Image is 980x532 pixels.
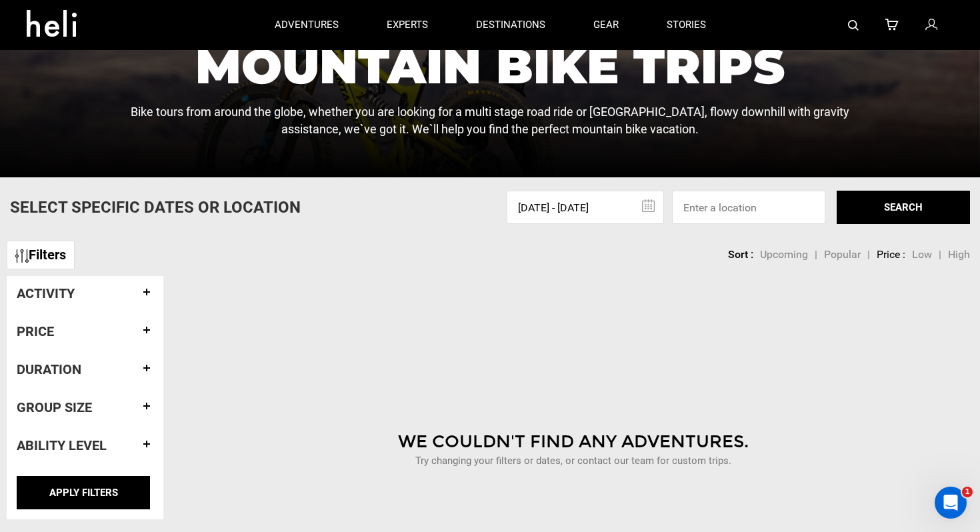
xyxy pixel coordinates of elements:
input: APPLY FILTERS [17,476,150,509]
input: Select dates [507,191,664,224]
li: | [939,247,941,263]
li: Sort : [728,247,753,263]
input: Enter a location [672,191,825,224]
p: adventures [275,18,339,32]
h4: Activity [17,286,153,301]
h4: Group size [17,400,153,415]
li: | [815,247,817,263]
span: Upcoming [760,248,808,261]
img: btn-icon.svg [15,249,29,263]
span: High [948,248,970,261]
p: Bike tours from around the globe, whether you are looking for a multi stage road ride or [GEOGRAP... [130,103,850,137]
h4: Price [17,324,153,339]
h1: Mountain Bike Trips [130,42,850,90]
p: experts [387,18,428,32]
h4: Ability Level [17,438,153,453]
p: Select Specific Dates Or Location [10,196,301,219]
iframe: Intercom live chat [935,487,967,519]
img: search-bar-icon.svg [848,20,859,31]
span: 1 [962,487,973,497]
span: Popular [824,248,861,261]
span: Low [912,248,932,261]
li: Price : [877,247,905,263]
div: We Couldn't Find Any Adventures. [177,429,970,454]
button: SEARCH [837,191,970,224]
h4: Duration [17,362,153,377]
a: Filters [7,241,75,269]
p: destinations [476,18,545,32]
li: | [867,247,870,263]
p: Try changing your filters or dates, or contact our team for custom trips. [177,454,970,468]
